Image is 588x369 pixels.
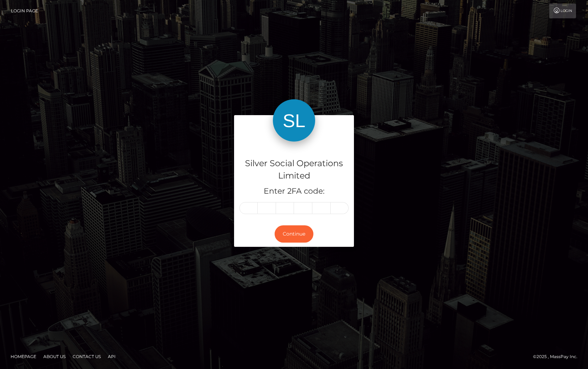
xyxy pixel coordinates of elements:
[41,351,68,362] a: About Us
[8,351,39,362] a: Homepage
[105,351,118,362] a: API
[275,225,313,243] button: Continue
[273,99,315,142] img: Silver Social Operations Limited
[239,157,349,182] h4: Silver Social Operations Limited
[70,351,104,362] a: Contact Us
[239,186,349,197] h5: Enter 2FA code:
[533,353,583,361] div: © 2025 , MassPay Inc.
[11,4,38,18] a: Login Page
[549,4,576,18] a: Login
